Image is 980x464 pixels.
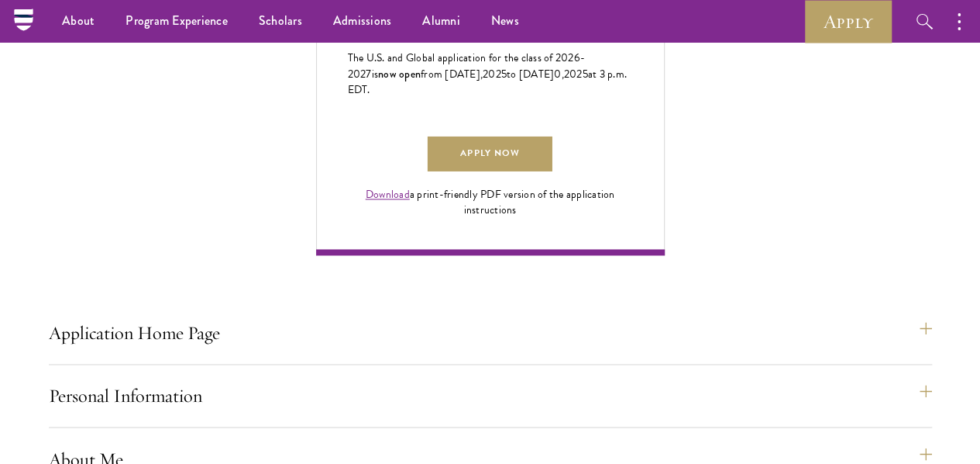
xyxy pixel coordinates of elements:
[378,66,421,81] span: now open
[554,66,561,82] span: 0
[574,50,580,66] span: 6
[366,186,410,203] a: Download
[483,66,501,82] span: 202
[366,66,371,82] span: 7
[564,66,583,82] span: 202
[49,377,932,414] button: Personal Information
[348,50,586,82] span: -202
[507,66,554,82] span: to [DATE]
[421,66,483,82] span: from [DATE],
[583,66,588,82] span: 5
[501,66,507,82] span: 5
[428,137,552,171] a: Apply Now
[348,66,628,98] span: at 3 p.m. EDT.
[372,66,379,82] span: is
[348,187,633,218] div: a print-friendly PDF version of the application instructions
[348,50,574,66] span: The U.S. and Global application for the class of 202
[49,314,932,351] button: Application Home Page
[562,66,564,82] span: ,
